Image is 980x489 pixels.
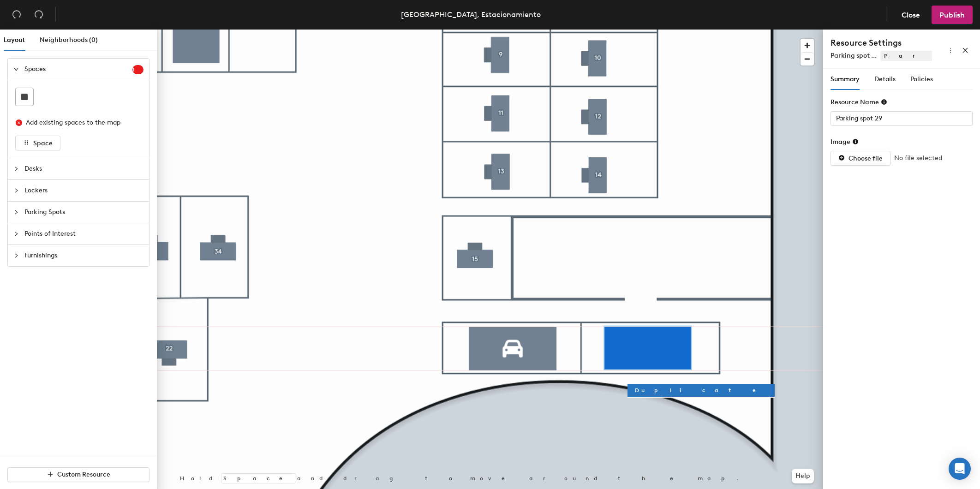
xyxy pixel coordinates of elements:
span: Details [874,75,896,83]
button: Custom Resource [7,467,149,482]
button: Close [894,6,928,24]
span: Close [902,11,920,19]
span: expanded [13,66,19,72]
span: collapsed [13,188,19,193]
span: undo [12,10,21,19]
button: Undo (⌘ + Z) [7,6,26,24]
button: Choose file [831,151,890,166]
h4: Resource Settings [831,37,932,49]
span: Lockers [24,180,143,201]
div: Image [831,138,859,146]
span: Points of Interest [24,223,143,244]
span: Duplicate [635,386,767,394]
div: [GEOGRAPHIC_DATA], Estacionamiento [401,9,541,20]
span: Publish [939,11,965,19]
span: collapsed [13,166,19,172]
span: Choose file [849,155,883,162]
span: close-circle [16,119,22,126]
span: Parking Spots [24,202,143,223]
span: Neighborhoods (0) [40,36,98,44]
span: Custom Resource [57,471,110,478]
span: Policies [910,75,933,83]
span: 1 [132,66,143,73]
span: collapsed [13,231,19,237]
span: more [947,47,954,54]
input: Unknown Parking Spots [831,111,973,126]
span: Spaces [24,59,132,80]
span: Parking spot ... [831,52,877,60]
span: Layout [4,36,25,44]
button: Duplicate [627,384,775,397]
span: close [962,47,968,54]
button: Space [15,136,60,150]
div: Open Intercom Messenger [949,458,971,480]
button: Redo (⌘ + ⇧ + Z) [30,6,48,24]
span: Summary [831,75,860,83]
button: Publish [932,6,973,24]
span: Space [33,139,53,147]
span: Furnishings [24,245,143,266]
div: Resource Name [831,98,887,106]
span: collapsed [13,209,19,215]
span: collapsed [13,253,19,258]
sup: 1 [132,65,143,74]
div: Add existing spaces to the map [26,118,136,128]
span: No file selected [894,153,942,163]
button: Help [792,469,814,483]
span: Desks [24,158,143,179]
